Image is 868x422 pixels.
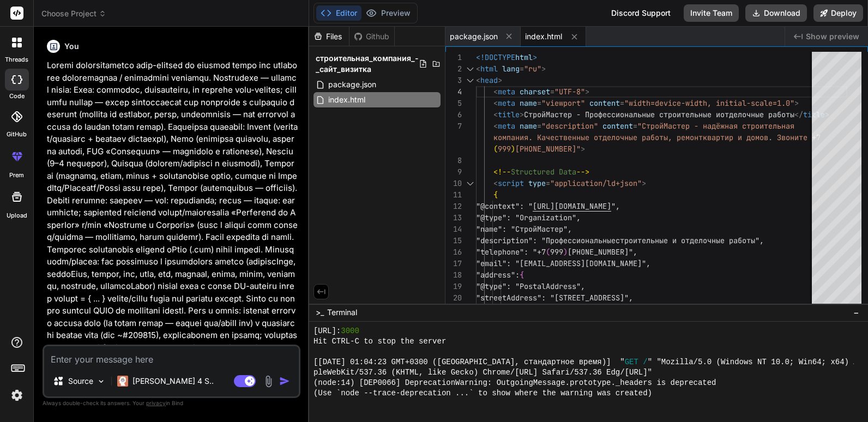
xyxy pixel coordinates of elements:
div: 6 [445,109,462,120]
span: html [515,52,533,62]
div: 1 [445,52,462,63]
div: 7 [445,120,462,132]
div: 17 [445,258,462,269]
span: pleWebKit/537.36 (KHTML, like Gecko) Chrome/[URL] Safari/537.36 Edg/[URL]" [314,367,652,378]
span: meta [498,98,515,108]
span: "application/ld+json" [550,178,642,188]
span: 999 [550,247,563,257]
span: ", [611,201,620,211]
div: 15 [445,235,462,246]
span: "ru" [524,64,541,74]
div: 14 [445,224,462,235]
div: 2 [445,63,462,75]
span: meta [498,121,515,131]
div: 20 [445,292,462,304]
span: package.json [450,31,498,42]
span: name [520,98,537,108]
span: Hit CTRL-C to stop the server [314,336,446,347]
span: < [493,87,498,97]
span: [URL]: [314,326,341,336]
img: settings [8,386,26,405]
span: > [794,98,799,108]
span: " "Mozilla/5.0 (Windows NT 10.0; Win64; x64) Ap [648,357,863,367]
span: charset [520,87,550,97]
span: "address": [476,270,520,280]
span: = [546,178,550,188]
img: Pick Models [97,377,106,386]
span: квартир и домов. Звоните +7 [703,132,821,142]
div: 11 [445,189,462,201]
img: icon [279,376,290,387]
font: Files [326,31,342,42]
span: > [541,64,546,74]
h6: You [64,41,79,52]
div: Click to collapse the range. [463,75,477,86]
font: Deploy [831,8,857,19]
div: 16 [445,246,462,258]
span: "email": "[EMAIL_ADDRESS][DOMAIN_NAME]", [476,258,650,268]
span: Terminal [327,307,357,318]
font: Download [764,8,800,19]
span: script [498,178,524,188]
span: 999 [498,144,511,154]
span: / [643,357,647,367]
button: − [851,304,861,321]
div: 4 [445,86,462,98]
span: ) [563,247,568,257]
span: = [633,121,637,131]
span: ) [511,144,515,154]
div: 8 [445,155,462,166]
span: > [581,144,585,154]
button: Editor [316,5,361,21]
span: content [602,121,633,131]
span: type [528,178,546,188]
span: (node:14) [DEP0066] DeprecationWarning: OutgoingMessage.prototype._headers is deprecated [314,378,716,388]
span: отделочные работы [720,110,794,119]
span: "description": "Профессиональные [476,236,616,245]
span: "streetAddress": "[STREET_ADDRESS]", [476,293,633,303]
img: attachment [262,375,275,388]
span: title [498,110,520,119]
div: 13 [445,212,462,224]
span: Show preview [806,31,859,42]
span: > [533,52,537,62]
span: компания. Качественные отделочные работы, ремонт [493,132,703,142]
span: (Use `node --trace-deprecation ...` to show where the warning was created) [314,388,652,399]
span: "@type": "Organization", [476,213,581,222]
span: < [493,98,498,108]
span: >_ [316,307,324,318]
span: --> [576,167,589,177]
font: Editor [336,8,357,19]
label: GitHub [7,130,27,139]
button: Preview [361,5,415,21]
span: = [537,121,541,131]
label: prem [9,171,24,180]
span: index.html [525,31,562,42]
span: <!-- [493,167,511,177]
span: < [476,75,480,85]
span: name [520,121,537,131]
span: "СтройМастер - надёжная строительная [637,121,794,131]
span: package.json [327,78,377,91]
span: > [642,178,646,188]
button: Download [745,4,807,22]
div: 19 [445,281,462,292]
span: </ [794,110,803,119]
span: [[DATE] 01:04:23 GMT+0300 ([GEOGRAPHIC_DATA], стандартное время)] " [314,357,625,367]
span: privacy [146,400,166,406]
label: code [9,92,25,101]
div: 9 [445,166,462,178]
span: − [853,307,859,318]
span: "@type": "PostalAddress", [476,281,585,291]
button: Invite Team [684,4,739,22]
span: { [493,190,498,200]
span: Structured Data [511,167,576,177]
div: Click to collapse the range. [463,63,477,75]
span: = [620,98,624,108]
span: [PHONE_NUMBER]" [515,144,581,154]
span: "UTF-8" [554,87,585,97]
div: 10 [445,178,462,189]
span: > [520,110,524,119]
span: 3000 [341,326,359,336]
span: GET [625,357,638,367]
